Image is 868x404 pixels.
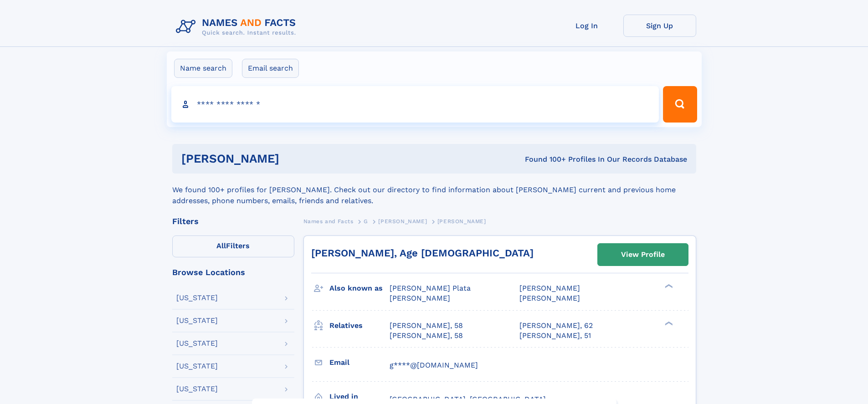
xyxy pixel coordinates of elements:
[390,284,471,292] span: [PERSON_NAME] Plata
[663,86,697,123] button: Search Button
[378,218,427,225] span: [PERSON_NAME]
[623,15,696,37] a: Sign Up
[329,355,390,370] h3: Email
[329,318,390,333] h3: Relatives
[364,218,368,225] span: G
[172,217,294,225] div: Filters
[378,215,427,227] a: [PERSON_NAME]
[174,59,232,78] label: Name search
[519,294,580,302] span: [PERSON_NAME]
[663,320,673,326] div: ❯
[303,215,354,227] a: Names and Facts
[172,268,294,276] div: Browse Locations
[621,244,665,265] div: View Profile
[390,331,463,341] a: [PERSON_NAME], 58
[176,385,218,393] div: [US_STATE]
[390,294,450,302] span: [PERSON_NAME]
[390,395,546,404] span: [GEOGRAPHIC_DATA], [GEOGRAPHIC_DATA]
[176,363,218,370] div: [US_STATE]
[519,331,591,341] a: [PERSON_NAME], 51
[242,59,299,78] label: Email search
[176,294,218,302] div: [US_STATE]
[176,317,218,324] div: [US_STATE]
[663,283,673,289] div: ❯
[402,154,687,164] div: Found 100+ Profiles In Our Records Database
[364,215,368,227] a: G
[172,15,303,39] img: Logo Names and Facts
[598,244,688,266] a: View Profile
[311,247,534,259] a: [PERSON_NAME], Age [DEMOGRAPHIC_DATA]
[519,284,580,292] span: [PERSON_NAME]
[329,281,390,296] h3: Also known as
[519,321,593,331] a: [PERSON_NAME], 62
[390,321,463,331] a: [PERSON_NAME], 58
[172,235,294,257] label: Filters
[172,174,696,206] div: We found 100+ profiles for [PERSON_NAME]. Check out our directory to find information about [PERS...
[181,153,402,164] h1: [PERSON_NAME]
[176,340,218,347] div: [US_STATE]
[550,15,623,37] a: Log In
[171,86,659,123] input: search input
[216,241,226,250] span: All
[437,218,486,225] span: [PERSON_NAME]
